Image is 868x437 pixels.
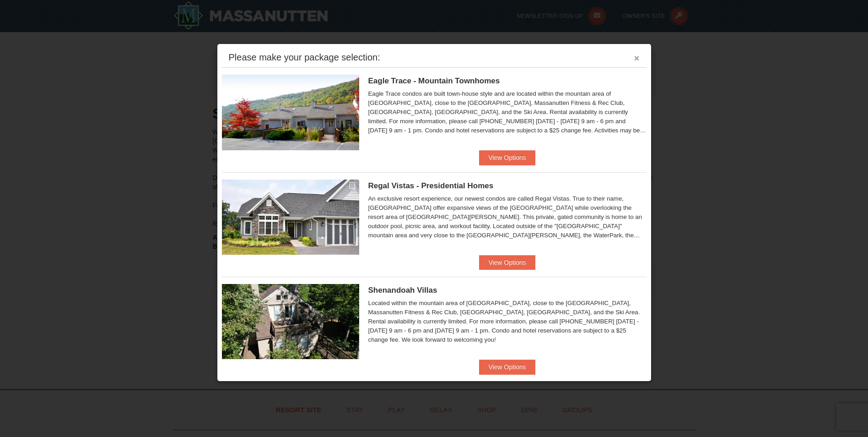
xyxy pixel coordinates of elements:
[368,89,647,135] div: Eagle Trace condos are built town-house style and are located within the mountain area of [GEOGRA...
[368,76,500,85] span: Eagle Trace - Mountain Townhomes
[479,360,535,374] button: View Options
[479,150,535,165] button: View Options
[222,284,359,359] img: 19219019-2-e70bf45f.jpg
[368,181,494,190] span: Regal Vistas - Presidential Homes
[368,299,647,344] div: Located within the mountain area of [GEOGRAPHIC_DATA], close to the [GEOGRAPHIC_DATA], Massanutte...
[222,180,359,255] img: 19218991-1-902409a9.jpg
[368,286,437,295] span: Shenandoah Villas
[368,194,647,240] div: An exclusive resort experience, our newest condos are called Regal Vistas. True to their name, [G...
[634,54,640,63] button: ×
[222,75,359,150] img: 19218983-1-9b289e55.jpg
[229,53,380,62] div: Please make your package selection:
[479,255,535,270] button: View Options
